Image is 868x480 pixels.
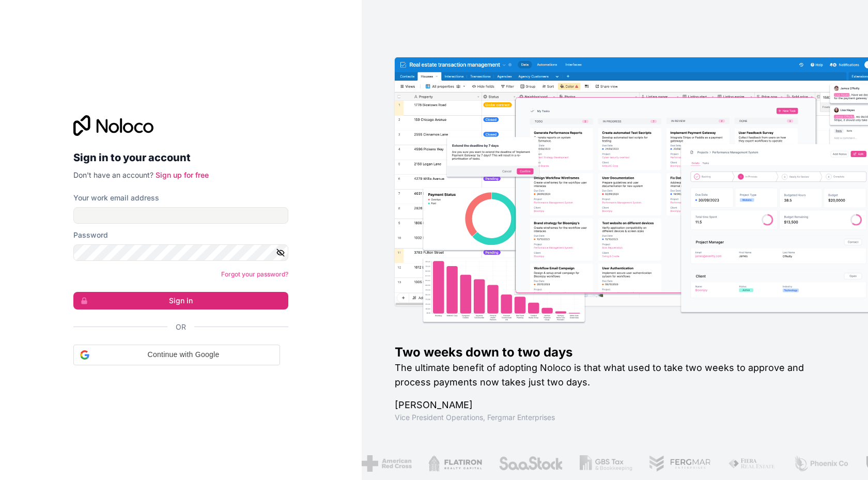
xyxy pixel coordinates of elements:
span: Continue with Google [94,349,273,360]
a: Sign up for free [156,171,209,179]
span: Don't have an account? [73,171,153,179]
h2: The ultimate benefit of adopting Noloco is that what used to take two weeks to approve and proces... [395,361,835,390]
label: Your work email address [73,193,159,203]
img: /assets/saastock-C6Zbiodz.png [499,455,564,472]
img: /assets/flatiron-C8eUkumj.png [428,455,482,472]
img: /assets/fiera-fwj2N5v4.png [728,455,777,472]
input: Password [73,244,288,261]
h1: [PERSON_NAME] [395,398,835,412]
input: Email address [73,207,288,224]
img: /assets/gbstax-C-GtDUiK.png [580,455,632,472]
h1: Vice President Operations , Fergmar Enterprises [395,412,835,423]
label: Password [73,230,108,240]
img: /assets/phoenix-BREaitsQ.png [793,455,849,472]
img: /assets/fergmar-CudnrXN5.png [649,455,712,472]
h1: Two weeks down to two days [395,344,835,361]
h2: Sign in to your account [73,148,288,167]
button: Sign in [73,292,288,309]
a: Forgot your password? [221,270,288,278]
span: Or [176,322,186,332]
div: Continue with Google [73,345,280,365]
img: /assets/american-red-cross-BAupjrZR.png [362,455,412,472]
